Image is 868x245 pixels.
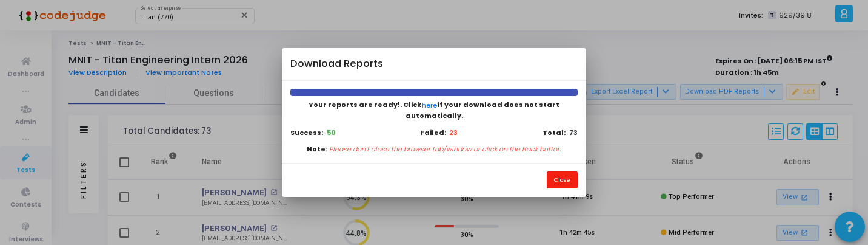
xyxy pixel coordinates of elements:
[449,128,458,138] b: 23
[309,100,559,120] span: Your reports are ready!. Click if your download does not start automatically.
[329,144,561,154] p: Please don’t close the browser tab/window or click on the Back button
[421,128,446,138] b: Failed:
[542,128,566,137] b: Total:
[290,57,383,72] h4: Download Reports
[421,100,438,111] button: here
[569,128,578,137] b: 73
[307,144,327,154] b: Note:
[547,171,578,188] button: Close
[327,128,336,137] b: 50
[290,128,323,137] b: Success:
